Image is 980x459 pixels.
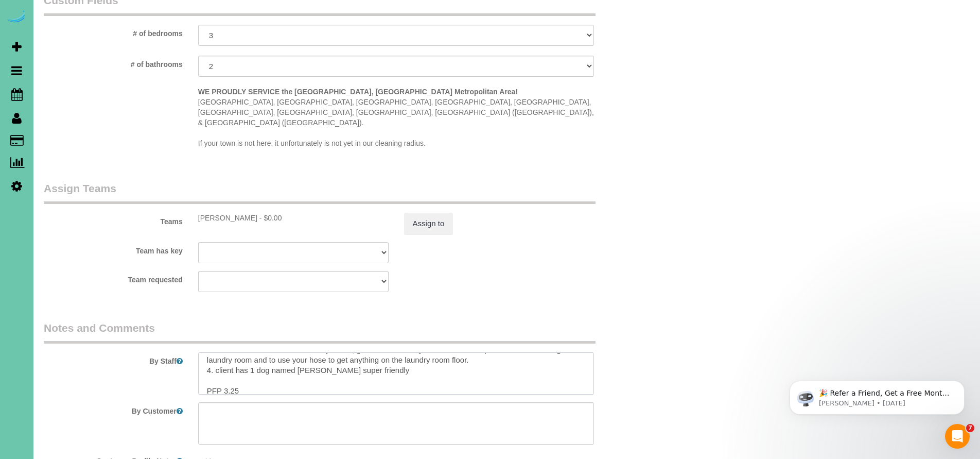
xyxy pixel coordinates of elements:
[36,56,190,70] label: # of bathrooms
[404,213,453,234] button: Assign to
[774,359,980,431] iframe: Intercom notifications message
[44,320,596,344] legend: Notes and Comments
[6,10,27,25] img: Automaid Logo
[198,87,594,148] p: [GEOGRAPHIC_DATA], [GEOGRAPHIC_DATA], [GEOGRAPHIC_DATA], [GEOGRAPHIC_DATA], [GEOGRAPHIC_DATA], [G...
[36,352,190,366] label: By Staff
[36,213,190,227] label: Teams
[945,424,970,449] iframe: Intercom live chat
[966,424,974,432] span: 7
[36,271,190,285] label: Team requested
[44,181,596,204] legend: Assign Teams
[198,88,518,96] strong: WE PROUDLY SERVICE the [GEOGRAPHIC_DATA], [GEOGRAPHIC_DATA] Metropolitan Area!
[36,242,190,256] label: Team has key
[198,213,389,223] div: 3.25 hours x $0.00/hour
[36,25,190,39] label: # of bedrooms
[36,402,190,416] label: By Customer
